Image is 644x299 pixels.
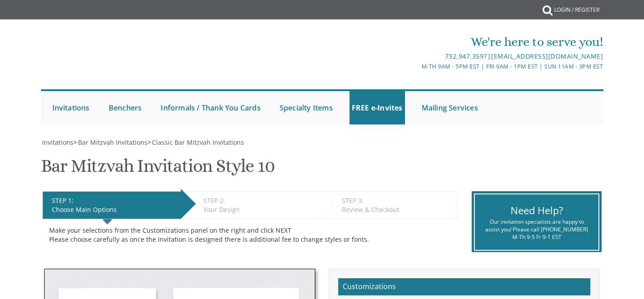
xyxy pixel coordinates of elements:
a: Benchers [106,91,144,124]
div: | [229,51,603,62]
span: Bar Mitzvah Invitations [78,138,147,147]
a: Informals / Thank You Cards [158,91,262,124]
a: FREE e-Invites [350,91,405,124]
div: Need Help? [482,203,591,217]
span: > [74,138,147,147]
a: Classic Bar Mitzvah Invitations [151,138,244,147]
div: We're here to serve you! [229,33,603,51]
h2: Customizations [338,278,590,295]
div: STEP 3: [342,196,453,205]
div: Review & Checkout [342,205,453,214]
div: M-Th 9am - 5pm EST | Fri 9am - 1pm EST | Sun 11am - 3pm EST [229,62,603,71]
a: Mailing Services [419,91,480,124]
div: Your Design [203,205,315,214]
div: Our invitation specialists are happy to assist you! Please call [PHONE_NUMBER] M-Th 9-5 Fr 9-1 EST [482,218,591,241]
a: Specialty Items [277,91,335,124]
a: Invitations [50,91,92,124]
span: > [147,138,244,147]
span: Invitations [42,138,74,147]
div: STEP 2: [203,196,315,205]
h1: Bar Mitzvah Invitation Style 10 [41,156,275,183]
div: STEP 1: [52,196,176,205]
a: [EMAIL_ADDRESS][DOMAIN_NAME] [491,52,603,60]
a: 732.947.3597 [445,52,488,60]
div: Make your selections from the Customizations panel on the right and click NEXT Please choose care... [49,226,451,244]
a: Bar Mitzvah Invitations [77,138,147,147]
span: Classic Bar Mitzvah Invitations [152,138,244,147]
a: Invitations [41,138,74,147]
div: Choose Main Options [52,205,176,214]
